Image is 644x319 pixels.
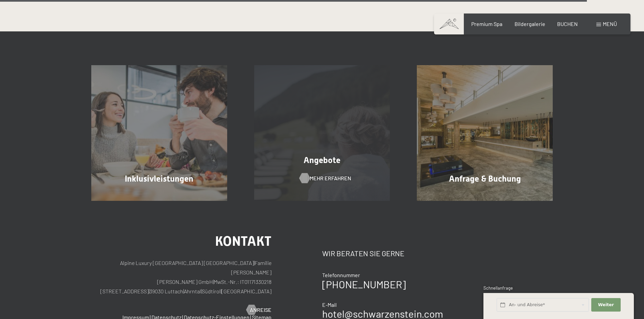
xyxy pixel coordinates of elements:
a: Zimmer & Preise Anfrage & Buchung [403,65,566,201]
span: E-Mail [322,301,337,308]
a: Zimmer & Preise Inklusivleistungen [78,65,241,201]
span: Mehr erfahren [140,193,182,201]
a: Zimmer & Preise Angebote Mehr erfahren [241,65,404,201]
span: | [213,278,214,285]
span: Mehr erfahren [466,193,507,201]
span: | [221,288,221,294]
span: | [201,288,202,294]
span: Inklusivleistungen [125,174,193,184]
span: Angebote [304,155,340,165]
a: Anreise [246,306,271,314]
a: Bildergalerie [515,21,545,27]
span: 1 [483,302,484,308]
span: Anreise [250,306,271,314]
span: | [254,260,255,266]
span: Schnellanfrage [483,285,513,291]
span: | [183,288,184,294]
a: [PHONE_NUMBER] [322,278,406,290]
a: BUCHEN [557,21,578,27]
span: Telefonnummer [322,272,360,278]
span: Einwilligung Marketing* [257,176,313,183]
span: Anfrage & Buchung [449,174,521,184]
span: Mehr erfahren [310,175,351,182]
span: Weiter [598,302,614,308]
span: Menü [603,21,617,27]
p: Alpine Luxury [GEOGRAPHIC_DATA] [GEOGRAPHIC_DATA] Familie [PERSON_NAME] [PERSON_NAME] GmbH MwSt.-... [91,258,271,296]
button: Weiter [591,298,620,312]
span: | [149,288,149,294]
span: Wir beraten Sie gerne [322,249,404,258]
a: Premium Spa [471,21,502,27]
span: Kontakt [215,233,271,249]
